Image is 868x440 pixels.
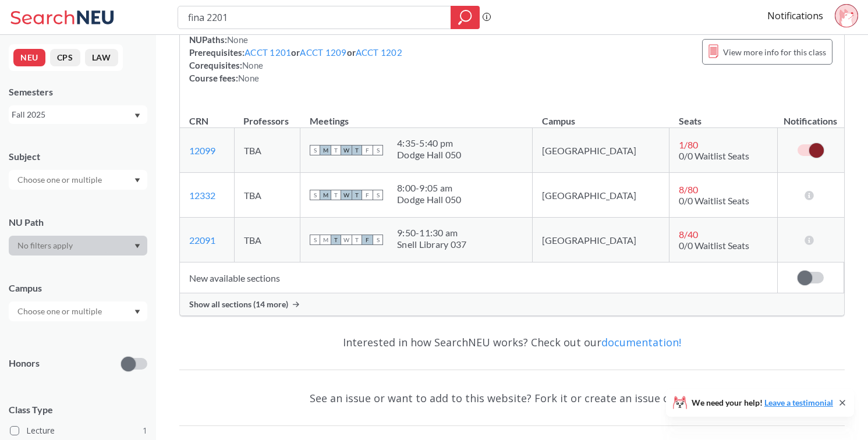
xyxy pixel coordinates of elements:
div: Dropdown arrow [9,301,147,321]
div: Fall 2025 [12,108,133,121]
div: 8:00 - 9:05 am [397,182,462,194]
td: TBA [234,128,300,173]
span: None [227,34,248,45]
th: Seats [669,103,778,128]
button: NEU [13,49,45,66]
div: Fall 2025Dropdown arrow [9,105,147,124]
span: 8 / 80 [679,184,698,195]
th: Notifications [777,103,844,128]
div: CRN [189,115,208,127]
span: S [310,190,320,200]
div: Dodge Hall 050 [397,194,462,205]
span: View more info for this class [723,45,826,59]
div: See an issue or want to add to this website? Fork it or create an issue on . [179,381,845,415]
a: documentation! [601,335,681,349]
a: 12099 [189,145,215,156]
div: NU Path [9,216,147,229]
span: Class Type [9,403,147,416]
div: Snell Library 037 [397,239,466,250]
span: 8 / 40 [679,229,698,240]
td: TBA [234,173,300,218]
span: T [331,145,341,155]
span: F [362,235,373,245]
th: Campus [533,103,669,128]
th: Professors [234,103,300,128]
span: We need your help! [692,399,833,407]
a: ACCT 1209 [300,47,346,58]
label: Lecture [10,423,147,438]
div: magnifying glass [451,6,480,29]
div: Dropdown arrow [9,170,147,190]
a: ACCT 1202 [356,47,402,58]
span: M [320,235,331,245]
span: S [373,190,383,200]
div: 9:50 - 11:30 am [397,227,466,239]
td: TBA [234,218,300,262]
span: T [331,235,341,245]
a: ACCT 1201 [245,47,291,58]
div: 4:35 - 5:40 pm [397,137,462,149]
svg: Dropdown arrow [134,310,140,314]
div: NUPaths: Prerequisites: or or Corequisites: Course fees: [189,33,402,84]
span: M [320,190,331,200]
span: T [352,190,362,200]
td: [GEOGRAPHIC_DATA] [533,128,669,173]
td: [GEOGRAPHIC_DATA] [533,218,669,262]
span: None [242,60,263,70]
div: Dodge Hall 050 [397,149,462,161]
span: S [373,145,383,155]
button: LAW [85,49,118,66]
span: T [352,235,362,245]
svg: magnifying glass [458,9,472,26]
span: Show all sections (14 more) [189,299,288,310]
span: W [341,235,352,245]
svg: Dropdown arrow [134,244,140,249]
p: Honors [9,357,40,370]
span: S [310,145,320,155]
span: 0/0 Waitlist Seats [679,150,749,161]
a: Leave a testimonial [764,398,833,407]
div: Interested in how SearchNEU works? Check out our [179,325,845,359]
input: Choose one or multiple [12,304,109,318]
span: 1 / 80 [679,139,698,150]
span: 0/0 Waitlist Seats [679,195,749,206]
span: T [331,190,341,200]
span: F [362,190,373,200]
span: S [310,235,320,245]
th: Meetings [300,103,533,128]
span: W [341,145,352,155]
div: Show all sections (14 more) [180,293,844,315]
button: CPS [50,49,80,66]
span: F [362,145,373,155]
div: Campus [9,282,147,294]
span: S [373,235,383,245]
svg: Dropdown arrow [134,178,140,183]
input: Choose one or multiple [12,173,109,187]
span: T [352,145,362,155]
svg: Dropdown arrow [134,113,140,118]
div: Subject [9,150,147,163]
a: 12332 [189,190,215,201]
td: [GEOGRAPHIC_DATA] [533,173,669,218]
div: Semesters [9,86,147,98]
td: New available sections [180,262,777,293]
input: Class, professor, course number, "phrase" [187,8,442,27]
a: 22091 [189,235,215,246]
a: Notifications [767,9,823,22]
span: 1 [143,424,147,437]
span: M [320,145,331,155]
span: None [238,73,259,83]
div: Dropdown arrow [9,236,147,256]
span: 0/0 Waitlist Seats [679,240,749,251]
span: W [341,190,352,200]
